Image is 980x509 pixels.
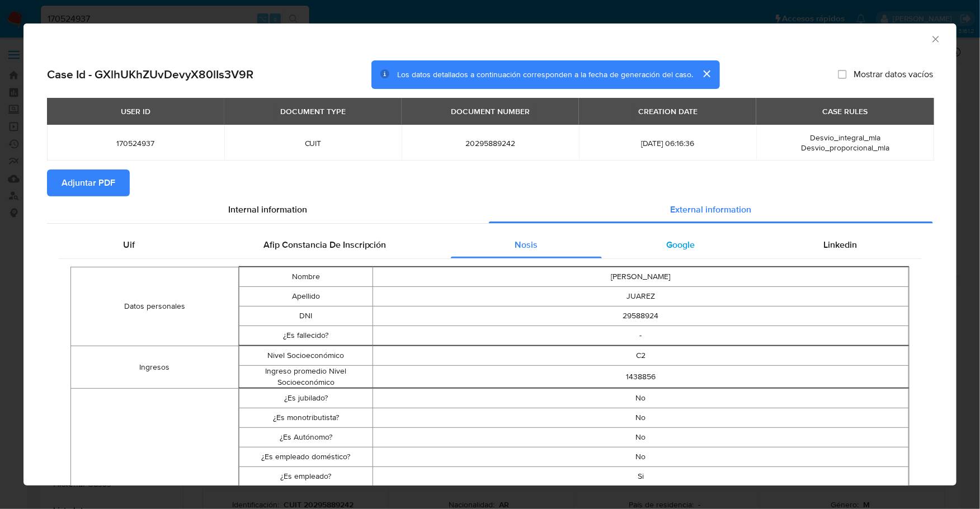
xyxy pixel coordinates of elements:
[263,238,387,251] span: Afip Constancia De Inscripción
[47,169,130,196] button: Adjuntar PDF
[239,326,373,345] td: ¿Es fallecido?
[60,138,211,148] span: 170524937
[816,102,875,121] div: CASE RULES
[693,60,720,87] button: cerrar
[823,238,857,251] span: Linkedin
[239,286,373,306] td: Apellido
[23,23,957,486] div: closure-recommendation-modal
[71,267,239,346] td: Datos personales
[373,346,909,365] td: C2
[666,238,695,251] span: Google
[810,132,880,143] span: Desvio_integral_mla
[239,447,373,467] td: ¿Es empleado doméstico?
[373,365,909,388] td: 1438856
[239,467,373,487] td: ¿Es empleado?
[239,428,373,447] td: ¿Es Autónomo?
[239,389,373,408] td: ¿Es jubilado?
[373,286,909,306] td: JUAREZ
[229,203,308,216] span: Internal information
[444,102,536,121] div: DOCUMENT NUMBER
[930,34,940,44] button: Cerrar ventana
[373,389,909,408] td: No
[632,102,704,121] div: CREATION DATE
[71,346,239,388] td: Ingresos
[373,408,909,428] td: No
[114,102,157,121] div: USER ID
[47,196,933,223] div: Detailed info
[415,138,566,148] span: 20295889242
[239,365,373,388] td: Ingreso promedio Nivel Socioeconómico
[274,102,352,121] div: DOCUMENT TYPE
[239,267,373,286] td: Nombre
[239,408,373,428] td: ¿Es monotributista?
[671,203,752,216] span: External information
[838,70,847,79] input: Mostrar datos vacíos
[239,306,373,326] td: DNI
[515,238,538,251] span: Nosis
[373,326,909,345] td: -
[238,138,388,148] span: CUIT
[373,447,909,467] td: No
[801,142,889,153] span: Desvio_proporcional_mla
[59,232,921,258] div: Detailed external info
[592,138,743,148] span: [DATE] 06:16:36
[373,306,909,326] td: 29588924
[854,69,933,80] span: Mostrar datos vacíos
[373,467,909,487] td: Si
[47,67,253,82] h2: Case Id - GXlhUKhZUvDevyX80lIs3V9R
[397,69,693,80] span: Los datos detallados a continuación corresponden a la fecha de generación del caso.
[62,171,115,195] span: Adjuntar PDF
[373,428,909,447] td: No
[373,267,909,286] td: [PERSON_NAME]
[123,238,135,251] span: Uif
[239,346,373,365] td: Nivel Socioeconómico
